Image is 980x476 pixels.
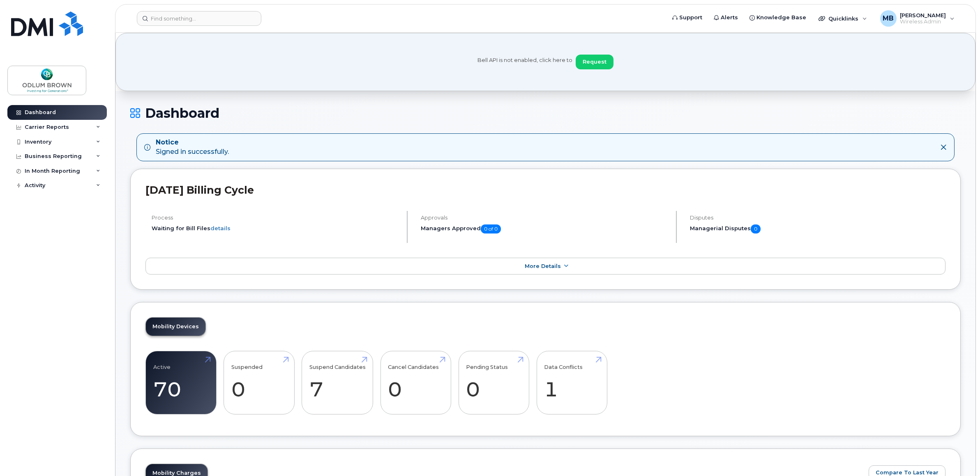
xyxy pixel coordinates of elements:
[388,356,443,410] a: Cancel Candidates 0
[477,56,572,69] span: Bell API is not enabled, click here to
[152,224,400,232] li: Waiting for Bill Files
[466,356,521,410] a: Pending Status 0
[210,225,231,231] a: details
[690,224,945,233] h5: Managerial Disputes
[130,106,961,120] h1: Dashboard
[525,263,561,269] span: More Details
[145,184,945,196] h2: [DATE] Billing Cycle
[751,224,761,233] span: 0
[421,224,669,233] h5: Managers Approved
[231,356,287,410] a: Suspended 0
[481,224,501,233] span: 0 of 0
[544,356,600,410] a: Data Conflicts 1
[309,356,366,410] a: Suspend Candidates 7
[576,55,613,69] button: Request
[156,138,229,147] strong: Notice
[146,318,205,336] a: Mobility Devices
[421,215,669,221] h4: Approvals
[153,356,209,410] a: Active 70
[583,58,606,66] span: Request
[152,215,400,221] h4: Process
[690,215,945,221] h4: Disputes
[156,138,229,157] div: Signed in successfully.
